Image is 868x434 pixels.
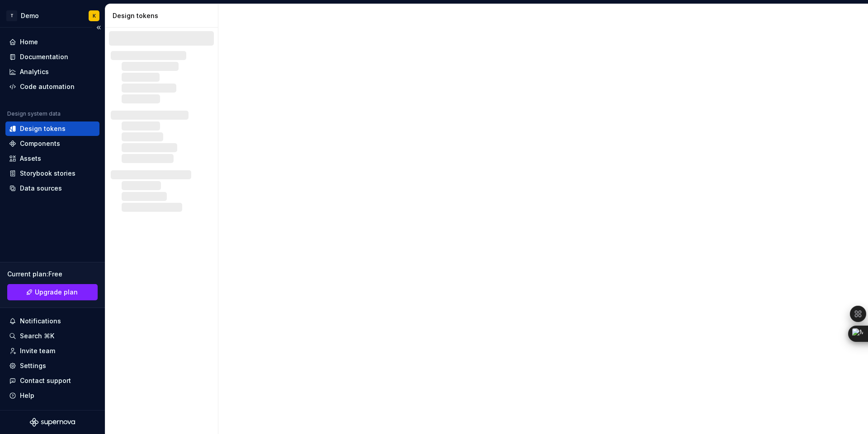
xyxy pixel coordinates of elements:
div: Search ⌘K [20,331,54,341]
a: Invite team [5,344,99,358]
div: Components [20,139,60,148]
div: Documentation [20,52,68,61]
svg: Supernova Logo [30,418,75,427]
a: Home [5,35,99,49]
div: Data sources [20,184,62,193]
div: K [93,12,96,19]
div: Notifications [20,317,61,326]
button: Contact support [5,373,99,388]
div: Settings [20,361,46,370]
a: Storybook stories [5,166,99,181]
button: Collapse sidebar [92,21,105,34]
a: Upgrade plan [7,284,98,300]
div: Design tokens [113,11,214,20]
div: Design system data [7,110,61,117]
div: Current plan : Free [7,270,98,279]
div: Design tokens [20,124,66,133]
button: Search ⌘K [5,329,99,343]
a: Code automation [5,79,99,94]
button: Notifications [5,314,99,328]
span: Upgrade plan [35,288,78,297]
div: Invite team [20,346,55,355]
button: Help [5,388,99,403]
div: Demo [21,11,39,20]
a: Settings [5,359,99,373]
div: Analytics [20,67,49,76]
div: Assets [20,154,41,163]
div: Storybook stories [20,169,75,178]
div: Home [20,37,38,47]
div: Help [20,391,34,400]
a: Analytics [5,65,99,79]
a: Documentation [5,50,99,64]
a: Assets [5,151,99,166]
div: T [6,10,17,21]
a: Design tokens [5,121,99,136]
div: Code automation [20,82,75,91]
a: Components [5,136,99,151]
button: TDemoK [2,6,103,25]
div: Contact support [20,376,71,385]
a: Data sources [5,181,99,196]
